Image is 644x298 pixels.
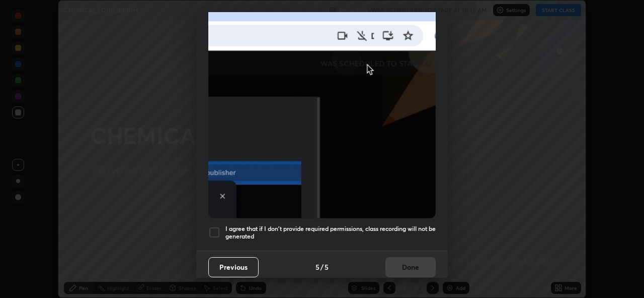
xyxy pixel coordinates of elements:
[208,257,259,277] button: Previous
[325,262,329,272] h4: 5
[320,262,324,272] h4: /
[225,225,436,241] h5: I agree that if I don't provide required permissions, class recording will not be generated
[315,262,319,272] h4: 5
